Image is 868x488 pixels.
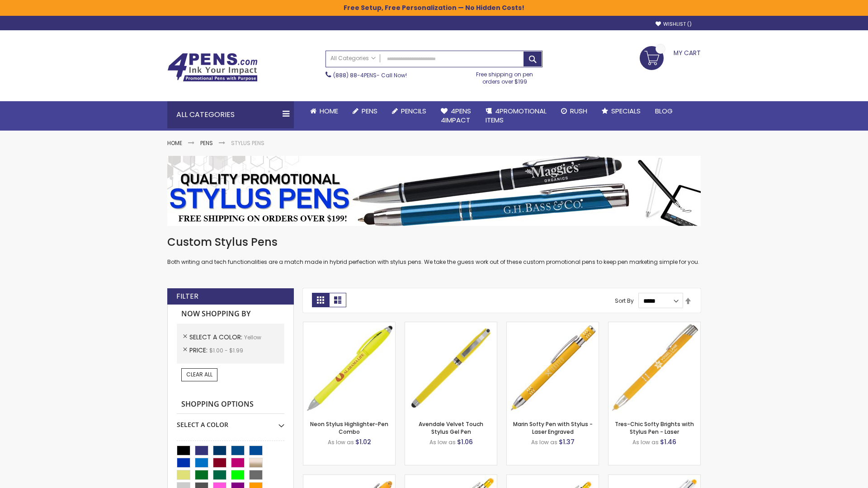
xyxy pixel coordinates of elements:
[176,291,198,301] strong: Filter
[441,106,471,125] span: 4Pens 4impact
[189,346,209,355] span: Price
[507,474,599,482] a: Phoenix Softy Brights Gel with Stylus Pen - Laser-Yellow
[559,437,575,446] span: $1.37
[181,368,217,381] a: Clear All
[434,101,478,131] a: 4Pens4impact
[177,305,284,324] strong: Now Shopping by
[531,438,557,446] span: As low as
[244,333,261,341] span: Yellow
[326,51,380,66] a: All Categories
[457,437,473,446] span: $1.06
[507,322,599,414] img: Marin Softy Pen with Stylus - Laser Engraved-Yellow
[167,156,701,226] img: Stylus Pens
[632,438,659,446] span: As low as
[177,395,284,414] strong: Shopping Options
[513,420,593,435] a: Marin Softy Pen with Stylus - Laser Engraved
[419,420,483,435] a: Avendale Velvet Touch Stylus Gel Pen
[648,101,680,121] a: Blog
[405,474,497,482] a: Phoenix Softy Brights with Stylus Pen - Laser-Yellow
[507,322,599,329] a: Marin Softy Pen with Stylus - Laser Engraved-Yellow
[303,322,395,414] img: Neon Stylus Highlighter-Pen Combo-Yellow
[303,101,345,121] a: Home
[231,139,264,147] strong: Stylus Pens
[200,139,213,147] a: Pens
[429,438,456,446] span: As low as
[167,235,701,266] div: Both writing and tech functionalities are a match made in hybrid perfection with stylus pens. We ...
[167,139,182,147] a: Home
[656,21,692,28] a: Wishlist
[303,474,395,482] a: Ellipse Softy Brights with Stylus Pen - Laser-Yellow
[486,106,547,125] span: 4PROMOTIONAL ITEMS
[333,71,377,79] a: (888) 88-4PENS
[186,371,212,378] span: Clear All
[177,414,284,429] div: Select A Color
[570,106,587,116] span: Rush
[609,474,700,482] a: Tres-Chic Softy with Stylus Top Pen - ColorJet-Yellow
[655,106,673,116] span: Blog
[611,106,641,116] span: Specials
[401,106,426,116] span: Pencils
[362,106,377,116] span: Pens
[303,322,395,329] a: Neon Stylus Highlighter-Pen Combo-Yellow
[320,106,338,116] span: Home
[333,71,407,79] span: - Call Now!
[312,293,329,307] strong: Grid
[615,297,634,305] label: Sort By
[330,55,376,62] span: All Categories
[615,420,694,435] a: Tres-Chic Softy Brights with Stylus Pen - Laser
[167,53,258,82] img: 4Pens Custom Pens and Promotional Products
[467,67,543,85] div: Free shipping on pen orders over $199
[554,101,594,121] a: Rush
[385,101,434,121] a: Pencils
[405,322,497,414] img: Avendale Velvet Touch Stylus Gel Pen-Yellow
[167,101,294,128] div: All Categories
[209,347,243,354] span: $1.00 - $1.99
[660,437,676,446] span: $1.46
[609,322,700,414] img: Tres-Chic Softy Brights with Stylus Pen - Laser-Yellow
[355,437,371,446] span: $1.02
[345,101,385,121] a: Pens
[328,438,354,446] span: As low as
[594,101,648,121] a: Specials
[405,322,497,329] a: Avendale Velvet Touch Stylus Gel Pen-Yellow
[609,322,700,329] a: Tres-Chic Softy Brights with Stylus Pen - Laser-Yellow
[167,235,701,249] h1: Custom Stylus Pens
[478,101,554,131] a: 4PROMOTIONALITEMS
[310,420,388,435] a: Neon Stylus Highlighter-Pen Combo
[189,333,244,342] span: Select A Color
